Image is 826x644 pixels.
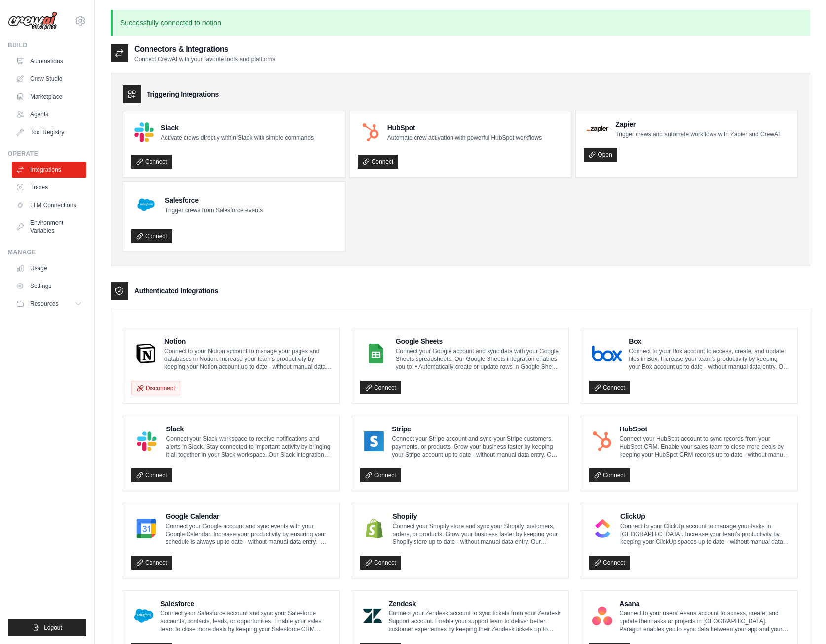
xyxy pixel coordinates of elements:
img: Salesforce Logo [134,193,158,216]
h2: Connectors & Integrations [134,43,275,55]
a: Connect [131,468,172,482]
img: Slack Logo [134,122,154,142]
p: Successfully connected to notion [111,10,810,36]
h4: Stripe [392,424,561,434]
button: Resources [12,296,86,312]
a: Automations [12,53,86,69]
img: Zapier Logo [587,126,608,132]
a: Open [584,148,617,162]
h4: Slack [161,123,314,133]
h3: Authenticated Integrations [134,286,218,296]
img: Google Sheets Logo [363,344,389,363]
p: Automate crew activation with powerful HubSpot workflows [387,134,542,142]
a: Connect [589,381,630,394]
h4: Zapier [615,119,780,129]
h4: HubSpot [619,424,789,434]
img: Salesforce Logo [134,606,153,626]
p: Connect your Shopify store and sync your Shopify customers, orders, or products. Grow your busine... [392,522,561,546]
p: Connect your Slack workspace to receive notifications and alerts in Slack. Stay connected to impo... [166,435,332,459]
div: Manage [8,249,86,256]
img: Zendesk Logo [363,606,382,626]
img: Shopify Logo [363,519,385,538]
div: Build [8,41,86,49]
h4: Asana [619,599,789,608]
p: Activate crews directly within Slack with simple commands [161,134,314,142]
img: Slack Logo [134,431,159,451]
span: Resources [30,300,58,308]
a: Connect [131,556,172,570]
img: Box Logo [592,344,622,363]
p: Connect your Zendesk account to sync tickets from your Zendesk Support account. Enable your suppo... [389,609,561,633]
a: Marketplace [12,89,86,105]
a: Connect [360,468,401,482]
img: HubSpot Logo [592,431,612,451]
a: LLM Connections [12,197,86,213]
h4: Salesforce [160,599,332,608]
div: Operate [8,150,86,158]
img: Notion Logo [134,344,157,363]
a: Connect [360,381,401,394]
p: Connect your Google account and sync events with your Google Calendar. Increase your productivity... [165,522,332,546]
p: Connect your HubSpot account to sync records from your HubSpot CRM. Enable your sales team to clo... [619,435,789,459]
h4: Salesforce [165,195,263,205]
p: Connect to your ClickUp account to manage your tasks in [GEOGRAPHIC_DATA]. Increase your team’s p... [620,522,789,546]
h4: Notion [164,336,332,346]
a: Connect [131,155,172,169]
p: Connect your Stripe account and sync your Stripe customers, payments, or products. Grow your busi... [392,435,561,459]
a: Tool Registry [12,124,86,140]
h4: HubSpot [387,123,542,133]
img: HubSpot Logo [361,122,380,142]
a: Traces [12,179,86,195]
p: Connect to your users’ Asana account to access, create, and update their tasks or projects in [GE... [619,609,789,633]
a: Connect [358,155,399,169]
a: Connect [589,468,630,482]
img: Asana Logo [592,606,612,626]
p: Connect CrewAI with your favorite tools and platforms [134,55,275,63]
a: Connect [589,556,630,570]
a: Environment Variables [12,215,86,239]
h4: ClickUp [620,511,789,521]
a: Connect [360,556,401,570]
a: Crew Studio [12,71,86,87]
h4: Slack [166,424,332,434]
img: Google Calendar Logo [134,519,158,538]
h4: Zendesk [389,599,561,608]
h4: Shopify [392,511,561,521]
a: Integrations [12,162,86,178]
a: Usage [12,260,86,276]
img: Stripe Logo [363,431,385,451]
h4: Google Calendar [165,511,332,521]
span: Logout [44,624,62,632]
a: Settings [12,278,86,294]
p: Connect your Google account and sync data with your Google Sheets spreadsheets. Our Google Sheets... [396,347,561,371]
p: Connect to your Notion account to manage your pages and databases in Notion. Increase your team’s... [164,347,332,371]
a: Connect [131,229,172,243]
img: Logo [8,11,57,30]
button: Logout [8,619,86,636]
a: Agents [12,107,86,122]
p: Connect to your Box account to access, create, and update files in Box. Increase your team’s prod... [629,347,789,371]
h4: Google Sheets [396,336,561,346]
button: Disconnect [131,381,180,395]
p: Connect your Salesforce account and sync your Salesforce accounts, contacts, leads, or opportunit... [160,609,332,633]
img: ClickUp Logo [592,519,613,538]
p: Trigger crews from Salesforce events [165,206,263,214]
h4: Box [629,336,789,346]
h3: Triggering Integrations [147,89,219,99]
p: Trigger crews and automate workflows with Zapier and CrewAI [615,130,780,138]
